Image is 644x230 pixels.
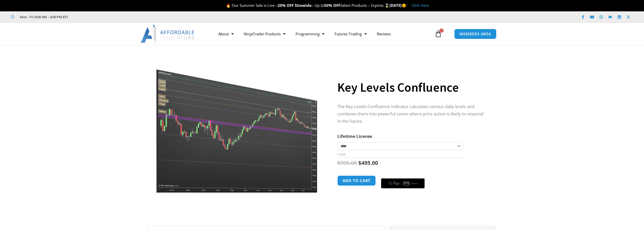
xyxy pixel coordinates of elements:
[337,159,340,166] span: $
[402,3,406,8] span: 🌞
[337,79,485,96] h1: Key Levels Confluence
[358,159,378,166] bdi: 495.00
[427,27,449,41] a: 0
[337,159,357,166] bdi: 995.00
[213,28,239,40] a: About
[440,29,444,33] span: 0
[329,28,372,40] a: Futures Trading
[337,175,376,186] button: Add to cart
[372,28,396,40] a: Reviews
[213,28,433,40] nav: Menu
[75,14,151,19] iframe: Customer reviews powered by Trustpilot
[324,3,340,8] strong: 50% OFF
[226,3,389,8] span: 🔥 Our Summer Sale is Live – – Up to Select Products – Expires ⌛
[278,3,294,8] strong: 20% OFF
[358,159,361,166] span: $
[19,14,68,20] span: Mon - Fri: 8:00 AM – 6:00 PM EST
[381,178,425,188] button: Buy with GPay
[337,133,372,139] label: Lifetime License
[295,3,311,8] strong: Sitewide
[380,175,426,175] iframe: Secure payment input frame
[454,29,496,39] a: MEMBERS AREA
[411,182,419,185] text: ••••••
[460,32,491,36] span: MEMBERS AREA
[337,103,485,125] p: The Key Levels Confluence Indicator calculates various daily levels and combines them into powerf...
[290,28,329,40] a: Programming
[156,54,319,193] img: Key Levels 1 | Affordable Indicators – NinjaTrader
[411,3,429,8] a: Click Here
[389,3,406,8] strong: [DATE]
[141,25,195,43] img: LogoAI | Affordable Indicators – NinjaTrader
[239,28,290,40] a: NinjaTrader Products
[337,153,345,156] a: Clear options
